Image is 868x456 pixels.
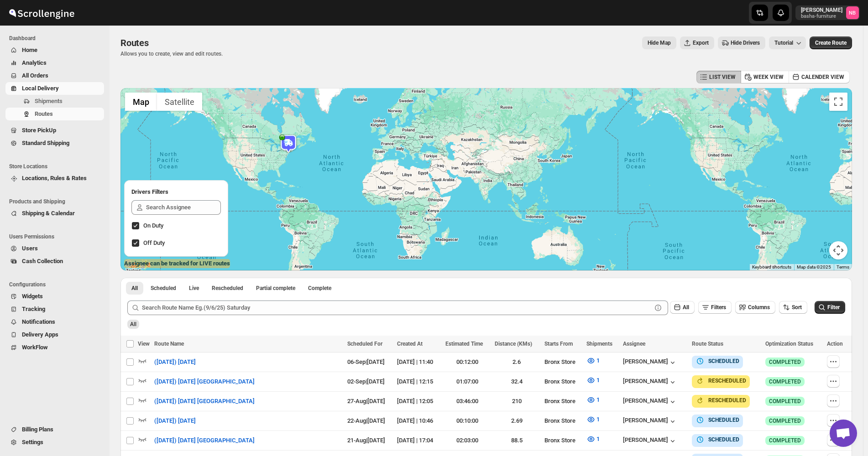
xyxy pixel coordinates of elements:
[22,293,43,300] span: Widgets
[445,358,490,367] div: 00:12:00
[709,73,736,81] span: LIST VIEW
[9,198,105,205] span: Products and Shipping
[596,416,600,423] span: 1
[708,417,739,423] b: SCHEDULED
[581,432,605,446] button: 1
[769,358,801,366] span: COMPLETED
[695,415,739,425] button: SCHEDULED
[131,285,138,292] span: All
[5,290,104,303] button: Widgets
[35,110,53,117] span: Routes
[9,281,105,288] span: Configurations
[708,358,739,364] b: SCHEDULED
[154,416,196,425] span: ([DATE]) [DATE]
[829,241,847,259] button: Map camera controls
[22,258,63,264] span: Cash Collection
[149,374,260,389] button: ([DATE]) [DATE] [GEOGRAPHIC_DATA]
[623,341,645,347] span: Assignee
[692,341,723,347] span: Route Status
[347,417,385,424] span: 22-Aug | [DATE]
[22,85,59,92] span: Local Delivery
[347,341,382,347] span: Scheduled For
[131,187,221,197] h2: Drivers Filters
[596,357,600,364] span: 1
[347,378,385,385] span: 02-Sep | [DATE]
[596,435,600,442] span: 1
[22,331,58,338] span: Delivery Apps
[347,358,385,365] span: 06-Sep | [DATE]
[123,259,153,270] img: Google
[5,57,104,69] button: Analytics
[815,39,847,47] span: Create Route
[495,377,539,386] div: 32.4
[445,416,490,425] div: 00:10:00
[670,301,695,314] button: All
[5,69,104,82] button: All Orders
[696,71,741,83] button: LIST VIEW
[544,436,581,445] div: Bronx Store
[623,358,677,367] button: [PERSON_NAME]
[708,378,746,384] b: RESCHEDULED
[123,259,153,270] a: Open this area in Google Maps (opens a new window)
[495,341,532,347] span: Distance (KMs)
[5,423,104,436] button: Billing Plans
[149,394,260,409] button: ([DATE]) [DATE] [GEOGRAPHIC_DATA]
[695,396,746,405] button: RESCHEDULED
[837,264,849,269] a: Terms
[347,437,385,444] span: 21-Aug | [DATE]
[212,285,243,292] span: Rescheduled
[801,14,842,19] p: basha-furniture
[9,35,105,42] span: Dashboard
[5,44,104,57] button: Home
[792,304,802,311] span: Sort
[846,6,859,19] span: Nael Basha
[495,436,539,445] div: 88.5
[149,355,201,369] button: ([DATE]) [DATE]
[120,50,223,57] p: Allows you to create, view and edit routes.
[752,264,791,270] button: Keyboard shortcuts
[623,417,677,426] div: [PERSON_NAME]
[126,282,143,295] button: All routes
[623,378,677,387] button: [PERSON_NAME]
[149,414,201,428] button: ([DATE]) [DATE]
[581,393,605,407] button: 1
[596,396,600,403] span: 1
[22,426,53,433] span: Billing Plans
[445,436,490,445] div: 02:03:00
[695,376,746,385] button: RESCHEDULED
[22,72,48,79] span: All Orders
[22,318,55,325] span: Notifications
[789,71,850,83] button: CALENDER VIEW
[544,416,581,425] div: Bronx Store
[154,341,184,347] span: Route Name
[810,36,852,49] button: Create Route
[801,6,842,14] p: [PERSON_NAME]
[596,377,600,383] span: 1
[397,397,439,406] div: [DATE] | 12:05
[748,304,770,311] span: Columns
[695,435,739,444] button: SCHEDULED
[9,163,105,170] span: Store Locations
[157,93,202,111] button: Show satellite imagery
[7,1,76,24] img: ScrollEngine
[5,95,104,108] button: Shipments
[125,93,157,111] button: Show street map
[146,200,221,215] input: Search Assignee
[623,397,677,406] div: [PERSON_NAME]
[693,39,709,47] span: Export
[22,439,43,446] span: Settings
[5,436,104,449] button: Settings
[130,321,136,327] span: All
[154,358,196,367] span: ([DATE]) [DATE]
[445,341,483,347] span: Estimated Time
[765,341,813,347] span: Optimization Status
[801,73,844,81] span: CALENDER VIEW
[22,127,56,134] span: Store PickUp
[774,40,793,46] span: Tutorial
[830,420,857,447] a: Open chat
[256,285,295,292] span: Partial complete
[445,377,490,386] div: 01:07:00
[154,436,255,445] span: ([DATE]) [DATE] [GEOGRAPHIC_DATA]
[769,378,801,385] span: COMPLETED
